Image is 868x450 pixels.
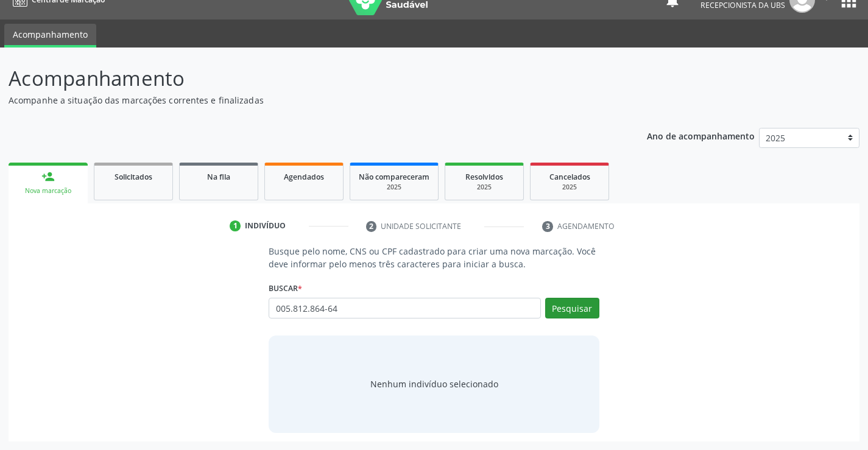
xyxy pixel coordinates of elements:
div: 2025 [539,183,600,192]
p: Acompanhe a situação das marcações correntes e finalizadas [9,94,604,107]
span: Solicitados [115,172,152,182]
span: Cancelados [549,172,590,182]
input: Busque por nome, CNS ou CPF [269,298,540,318]
p: Acompanhamento [9,63,604,94]
div: Nenhum indivíduo selecionado [370,378,498,390]
div: 1 [230,220,241,231]
p: Busque pelo nome, CNS ou CPF cadastrado para criar uma nova marcação. Você deve informar pelo men... [269,245,599,270]
div: Nova marcação [17,186,79,195]
span: Resolvidos [465,172,503,182]
span: Não compareceram [359,172,429,182]
p: Ano de acompanhamento [647,128,755,143]
div: Indivíduo [245,220,286,231]
div: person_add [41,170,55,183]
button: Pesquisar [545,298,599,318]
label: Buscar [269,279,302,298]
div: 2025 [359,183,429,192]
span: Na fila [207,172,230,182]
span: Agendados [284,172,324,182]
div: 2025 [454,183,515,192]
a: Acompanhamento [4,24,96,47]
